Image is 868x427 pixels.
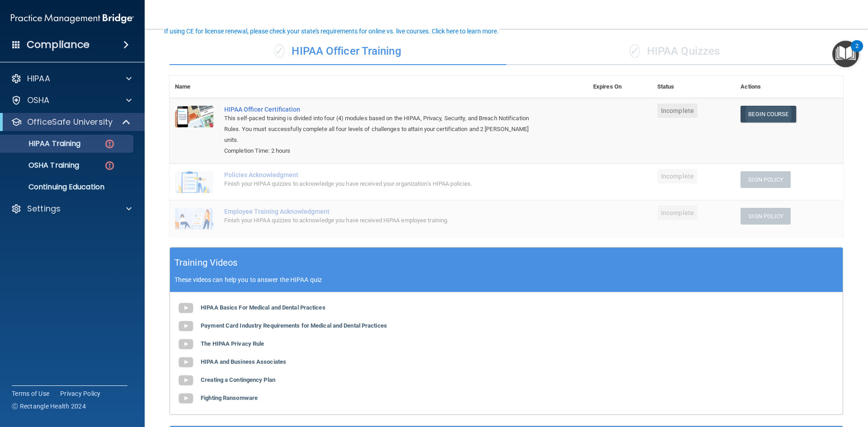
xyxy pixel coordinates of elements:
b: HIPAA Basics For Medical and Dental Practices [201,304,325,311]
img: gray_youtube_icon.38fcd6cc.png [177,317,195,335]
b: Payment Card Industry Requirements for Medical and Dental Practices [201,322,387,329]
th: Expires On [588,76,652,98]
a: HIPAA [11,73,132,84]
span: Incomplete [657,206,698,220]
img: gray_youtube_icon.38fcd6cc.png [177,371,195,389]
p: These videos can help you to answer the HIPAA quiz [175,276,838,283]
button: If using CE for license renewal, please check your state's requirements for online vs. live cours... [163,27,500,36]
a: OfficeSafe University [11,117,131,127]
p: OSHA [27,95,50,106]
th: Name [170,76,219,98]
span: Incomplete [657,169,698,183]
span: Incomplete [657,103,698,118]
a: Terms of Use [12,389,49,398]
div: If using CE for license renewal, please check your state's requirements for online vs. live cours... [164,28,499,34]
span: ✓ [274,44,284,58]
span: ✓ [630,44,640,58]
a: Begin Course [741,106,796,122]
h5: Training Videos [175,255,238,271]
p: OSHA Training [6,161,79,170]
th: Actions [735,76,843,98]
span: Ⓒ Rectangle Health 2024 [12,402,86,411]
b: The HIPAA Privacy Rule [201,340,264,347]
p: Continuing Education [6,183,129,192]
img: PMB logo [11,9,134,28]
h4: Compliance [27,38,90,51]
div: 2 [855,46,859,58]
th: Status [652,76,735,98]
div: Completion Time: 2 hours [224,145,542,156]
img: danger-circle.6113f641.png [104,160,115,171]
div: Finish your HIPAA quizzes to acknowledge you have received your organization’s HIPAA policies. [224,178,542,189]
b: Fighting Ransomware [201,394,258,401]
p: HIPAA Training [6,139,80,148]
div: HIPAA Officer Training [170,38,506,65]
div: Policies Acknowledgment [224,171,542,178]
a: HIPAA Officer Certification [224,106,542,113]
b: HIPAA and Business Associates [201,358,286,365]
img: gray_youtube_icon.38fcd6cc.png [177,389,195,408]
p: OfficeSafe University [27,117,113,127]
div: HIPAA Quizzes [506,38,843,65]
a: OSHA [11,95,132,106]
img: gray_youtube_icon.38fcd6cc.png [177,353,195,371]
img: gray_youtube_icon.38fcd6cc.png [177,335,195,353]
a: Privacy Policy [60,389,101,398]
img: danger-circle.6113f641.png [104,138,115,150]
div: Employee Training Acknowledgment [224,208,542,215]
a: Settings [11,203,132,214]
p: HIPAA [27,73,50,84]
div: This self-paced training is divided into four (4) modules based on the HIPAA, Privacy, Security, ... [224,113,542,145]
img: gray_youtube_icon.38fcd6cc.png [177,299,195,317]
div: Finish your HIPAA quizzes to acknowledge you have received HIPAA employee training. [224,215,542,226]
button: Open Resource Center, 2 new notifications [832,41,859,67]
p: Settings [27,203,61,214]
b: Creating a Contingency Plan [201,376,275,383]
button: Sign Policy [741,208,791,225]
button: Sign Policy [741,171,791,188]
